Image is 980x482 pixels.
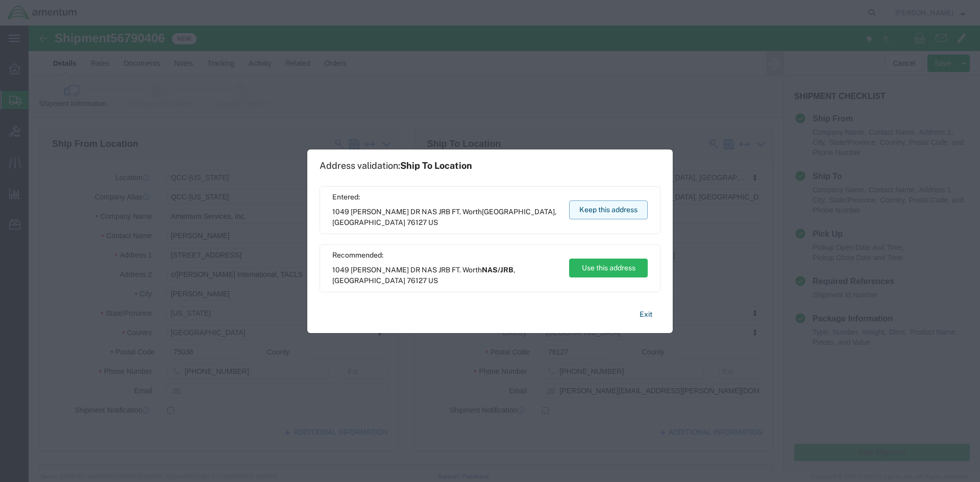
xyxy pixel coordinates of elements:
span: 1049 [PERSON_NAME] DR NAS JRB FT. Worth , [332,207,559,228]
span: US [428,218,438,226]
span: 1049 [PERSON_NAME] DR NAS JRB FT. Worth , [332,265,559,286]
span: US [428,276,438,285]
span: [GEOGRAPHIC_DATA] [332,276,405,285]
h1: Address validation: [320,160,472,171]
span: Recommended: [332,250,559,261]
span: [GEOGRAPHIC_DATA] [332,218,405,226]
span: Entered: [332,192,559,202]
span: Ship To Location [400,160,472,171]
span: 76127 [407,218,427,226]
button: Exit [631,306,660,323]
span: NAS/JRB [482,266,513,274]
button: Keep this address [569,200,648,219]
span: 76127 [407,276,427,285]
span: [GEOGRAPHIC_DATA] [482,208,555,216]
button: Use this address [569,259,648,277]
